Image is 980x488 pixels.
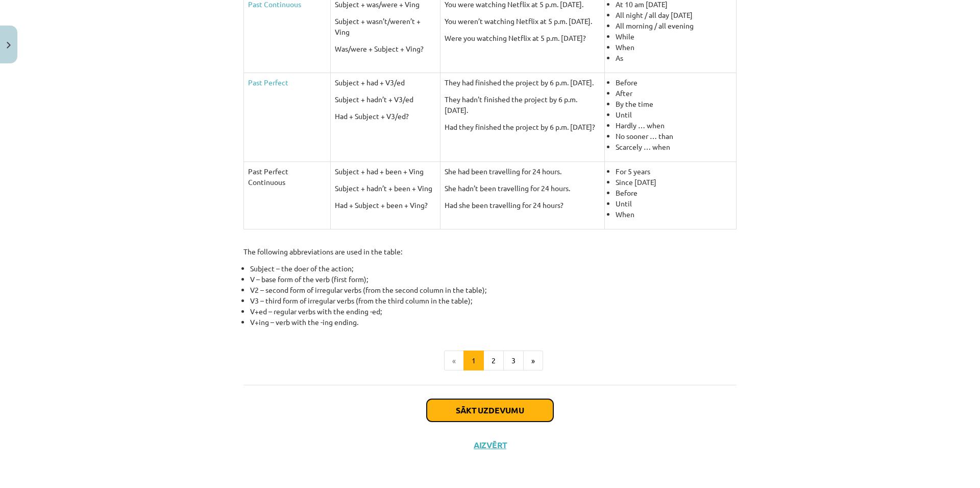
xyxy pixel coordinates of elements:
li: V+ing – verb with the -ing ending. [250,317,737,328]
li: V2 – second form of irregular verbs (from the second column in the table); [250,285,737,295]
li: As [616,53,732,63]
li: Before [616,188,732,198]
p: Subject + had + been + Ving [335,166,436,177]
p: They hadn’t finished the project by 6 p.m. [DATE]. [445,94,600,115]
p: Were you watching Netflix at 5 p.m. [DATE]? [445,33,600,43]
button: 3 [503,351,524,371]
li: V – base form of the verb (first form); [250,274,737,285]
button: » [523,351,543,371]
li: Since [DATE] [616,177,732,188]
li: After [616,88,732,99]
p: Subject + had + V3/ed [335,77,436,88]
nav: Page navigation example [243,351,737,371]
button: Sākt uzdevumu [427,399,553,422]
p: Had + Subject + V3/ed? [335,111,436,122]
p: The following abbreviations are used in the table: [243,246,737,257]
li: When [616,209,732,220]
button: 1 [463,351,484,371]
p: Had + Subject + been + Ving? [335,200,436,211]
li: While [616,31,732,42]
p: Was/were + Subject + Ving? [335,43,436,54]
li: Scarcely … when [616,142,732,152]
p: You weren’t watching Netflix at 5 p.m. [DATE]. [445,16,600,27]
p: Subject + hadn’t + V3/ed [335,94,436,105]
p: Subject + hadn’t + been + Ving [335,183,436,194]
li: All night / all day [DATE] [616,10,732,20]
li: By the time [616,99,732,109]
li: Before [616,77,732,88]
p: Had they finished the project by 6 p.m. [DATE]? [445,122,600,132]
p: Past Perfect Continuous [248,166,326,188]
li: V3 – third form of irregular verbs (from the third column in the table); [250,295,737,306]
p: Subject + wasn’t/weren’t + Ving [335,16,436,37]
li: For 5 years [616,166,732,177]
button: 2 [483,351,504,371]
p: Had she been travelling for 24 hours? [445,200,600,211]
p: She had been travelling for 24 hours. [445,166,600,177]
p: They had finished the project by 6 p.m. [DATE]. [445,77,600,88]
a: Past Perfect [248,78,288,87]
p: She hadn’t been travelling for 24 hours. [445,183,600,194]
img: icon-close-lesson-0947bae3869378f0d4975bcd49f059093ad1ed9edebbc8119c70593378902aed.svg [7,42,11,49]
li: All morning / all evening [616,20,732,31]
li: When [616,42,732,53]
button: Aizvērt [471,440,509,450]
li: Subject – the doer of the action; [250,263,737,274]
li: No sooner … than [616,131,732,142]
li: Hardly … when [616,120,732,131]
li: Until [616,198,732,209]
li: Until [616,109,732,120]
li: V+ed – regular verbs with the ending -ed; [250,306,737,317]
